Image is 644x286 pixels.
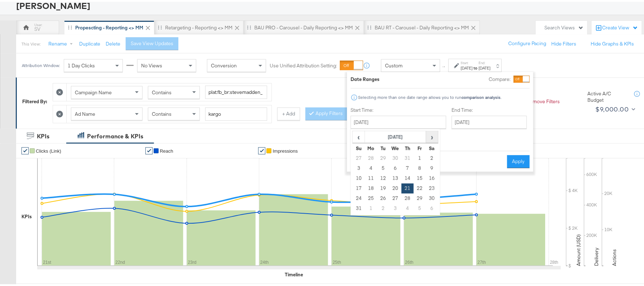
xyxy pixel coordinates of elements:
[389,162,402,172] td: 6
[377,202,389,212] td: 2
[353,130,364,140] span: ‹
[426,182,438,192] td: 23
[365,129,426,142] th: [DATE]
[414,142,426,152] th: Fr
[21,211,32,218] div: KPIs
[247,24,251,28] div: Drag to reorder tab
[489,74,511,81] label: Compare:
[75,87,112,94] span: Campaign Name
[205,84,267,97] input: Enter a search term
[211,61,237,67] span: Conversion
[593,246,600,264] text: Delivery
[270,61,337,67] label: Use Unified Attribution Setting:
[414,202,426,212] td: 5
[351,74,380,81] div: Date Ranges
[427,130,438,140] span: ›
[377,192,389,202] td: 26
[158,24,162,28] div: Drag to reorder tab
[37,130,49,139] div: KPIs
[22,96,47,103] div: Filtered By:
[277,106,300,119] button: + Add
[414,152,426,162] td: 1
[351,105,446,112] label: Start Time:
[473,63,479,69] strong: to
[576,233,582,264] text: Amount (USD)
[479,63,491,69] div: [DATE]
[68,24,72,28] div: Drag to reorder tab
[365,192,377,202] td: 25
[611,247,618,264] text: Actions
[79,39,100,46] button: Duplicate
[588,89,627,102] div: Active A/C Budget
[353,162,365,172] td: 3
[402,152,414,162] td: 31
[365,162,377,172] td: 4
[426,172,438,182] td: 16
[152,109,172,115] span: Contains
[353,172,365,182] td: 10
[414,172,426,182] td: 15
[552,39,577,46] button: Hide Filters
[377,182,389,192] td: 19
[375,23,469,29] div: BAU RT - Carousel - Daily Reporting <> MM
[353,202,365,212] td: 31
[402,162,414,172] td: 7
[389,202,402,212] td: 3
[507,153,530,166] button: Apply
[414,192,426,202] td: 29
[602,23,638,30] div: Create View
[414,182,426,192] td: 22
[285,270,303,276] div: Timeline
[34,24,40,31] div: SV
[367,24,371,28] div: Drag to reorder tab
[21,39,40,45] div: This View:
[596,102,629,113] div: $9,000.00
[593,102,637,113] button: $9,000.00
[152,87,172,94] span: Contains
[353,182,365,192] td: 17
[75,23,143,29] div: Propescting - Reporting <> MM
[358,93,502,98] div: Selecting more than one date range allows you to run .
[165,23,232,29] div: Retargeting - Reporting <> MM
[414,162,426,172] td: 8
[389,142,402,152] th: We
[389,192,402,202] td: 27
[87,130,143,139] div: Performance & KPIs
[365,152,377,162] td: 28
[353,142,365,152] th: Su
[426,152,438,162] td: 2
[504,35,552,48] button: Configure Pacing
[402,142,414,152] th: Th
[389,172,402,182] td: 13
[353,152,365,162] td: 27
[365,182,377,192] td: 18
[205,106,267,119] input: Enter a search term
[479,59,491,63] label: End:
[68,61,95,67] span: 1 Day Clicks
[426,162,438,172] td: 9
[377,152,389,162] td: 29
[461,63,473,69] div: [DATE]
[441,64,448,66] span: ↑
[591,39,634,46] button: Hide Graphs & KPIs
[36,147,61,152] span: Clicks (Link)
[365,172,377,182] td: 11
[377,172,389,182] td: 12
[377,162,389,172] td: 5
[21,61,60,66] div: Attribution Window:
[385,61,403,67] span: Custom
[461,59,473,63] label: Start:
[75,109,95,115] span: Ad Name
[273,147,298,152] span: Impressions
[389,182,402,192] td: 20
[258,146,265,153] a: ✔
[377,142,389,152] th: Tu
[426,142,438,152] th: Sa
[452,105,530,112] label: End Time:
[462,93,501,98] strong: comparison analysis
[521,96,560,103] button: Remove Filters
[365,202,377,212] td: 1
[389,152,402,162] td: 30
[545,23,584,29] div: Search Views
[254,23,353,29] div: BAU PRO - Carousel - Daily Reporting <> MM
